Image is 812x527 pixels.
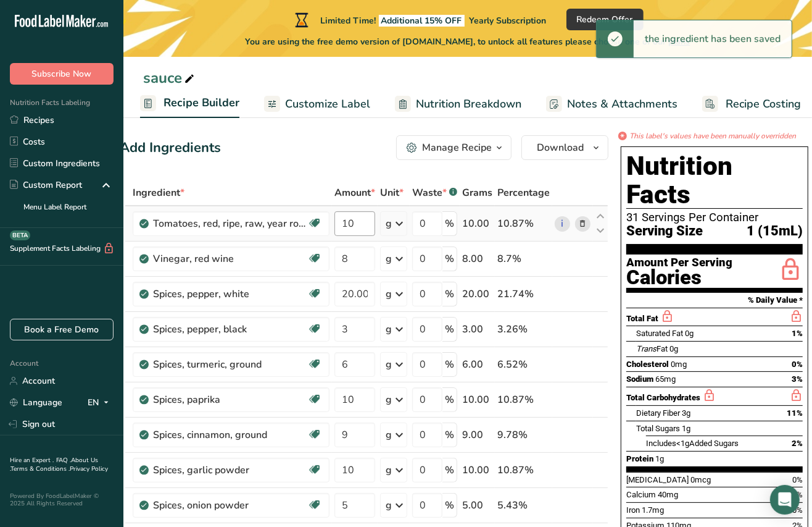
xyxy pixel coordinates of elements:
span: Protein [626,454,653,463]
div: Spices, paprika [153,392,307,407]
div: BETA [10,230,30,240]
span: Unit [380,185,404,200]
span: Saturated Fat [636,329,683,338]
div: 8.00 [462,251,492,266]
div: Spices, garlic powder [153,463,307,478]
span: Dietary Fiber [636,408,680,418]
span: 0g [669,344,678,353]
span: Grams [462,185,492,200]
span: 1 (15mL) [747,224,803,239]
div: g [386,392,392,407]
button: Manage Recipe [396,135,512,160]
div: 9.00 [462,428,492,442]
a: FAQ . [56,456,71,465]
div: g [386,251,392,266]
div: g [386,322,392,337]
div: Amount Per Serving [626,257,732,269]
a: Language [10,392,62,413]
span: 0g [685,329,694,338]
div: 5.43% [497,498,550,513]
span: Additional 15% OFF [379,15,465,27]
span: 1g [682,424,690,433]
a: Privacy Policy [70,465,108,473]
span: 11% [787,408,803,418]
div: 21.74% [497,287,550,301]
span: 0mg [671,360,687,369]
span: <1g [676,439,689,448]
a: Notes & Attachments [546,90,677,118]
div: 8.7% [497,251,550,266]
a: Terms & Conditions . [10,465,70,473]
span: Fat [636,344,668,353]
div: Spices, pepper, black [153,322,307,337]
span: 3% [792,374,803,384]
span: 2% [792,439,803,448]
div: 10.87% [497,392,550,407]
div: Spices, onion powder [153,498,307,513]
div: the ingredient has been saved [634,20,792,57]
span: Iron [626,505,640,515]
span: Subscribe Now [32,67,92,80]
div: Manage Recipe [422,140,492,155]
span: Recipe Builder [164,95,239,111]
div: Vinegar, red wine [153,251,307,266]
div: g [386,287,392,301]
span: Nutrition Breakdown [416,96,521,112]
div: 3.26% [497,322,550,337]
span: 65mg [655,374,676,384]
span: Percentage [497,185,550,200]
span: Calcium [626,490,656,499]
div: 10.00 [462,392,492,407]
span: 0% [792,360,803,369]
div: Open Intercom Messenger [770,485,800,515]
div: 3.00 [462,322,492,337]
span: 40mg [658,490,678,499]
span: Serving Size [626,224,703,239]
div: Spices, pepper, white [153,287,307,301]
span: You are using the free demo version of [DOMAIN_NAME], to unlock all features please choose one of... [246,35,690,48]
span: Redeem Offer [577,13,633,26]
div: 6.00 [462,357,492,372]
div: Calories [626,269,732,287]
a: Nutrition Breakdown [395,90,521,118]
div: 6.52% [497,357,550,372]
div: 10.87% [497,463,550,478]
div: Spices, turmeric, ground [153,357,307,372]
div: Add Ingredients [120,138,221,158]
span: Ingredient [133,185,184,200]
span: Download [537,140,584,155]
div: 10.87% [497,216,550,231]
a: Recipe Builder [140,89,239,119]
i: Trans [636,344,657,353]
span: Cholesterol [626,360,669,369]
div: Powered By FoodLabelMaker © 2025 All Rights Reserved [10,492,114,507]
span: 0mcg [690,475,711,484]
section: % Daily Value * [626,293,803,308]
a: Book a Free Demo [10,319,114,340]
h1: Nutrition Facts [626,152,803,209]
span: Includes Added Sugars [646,439,739,448]
div: EN [88,395,114,410]
div: g [386,498,392,513]
div: g [386,216,392,231]
span: Yearly Subscription [470,15,547,27]
span: 0% [792,475,803,484]
div: 20.00 [462,287,492,301]
span: Total Sugars [636,424,680,433]
span: 1.7mg [642,505,664,515]
a: Hire an Expert . [10,456,54,465]
span: Recipe Costing [726,96,801,112]
button: Subscribe Now [10,63,114,85]
button: Redeem Offer [566,9,644,30]
i: This label's values have been manually overridden [629,130,796,141]
span: Customize Label [285,96,370,112]
div: 5.00 [462,498,492,513]
span: Notes & Attachments [567,96,677,112]
div: Limited Time! [292,12,547,27]
span: Sodium [626,374,653,384]
div: sauce [143,67,197,89]
span: [MEDICAL_DATA] [626,475,689,484]
span: Amount [334,185,375,200]
span: Total Carbohydrates [626,393,700,402]
span: Total Fat [626,314,658,323]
